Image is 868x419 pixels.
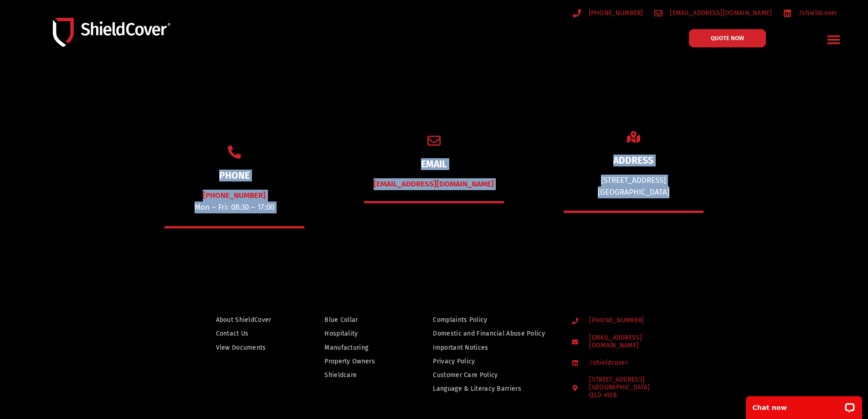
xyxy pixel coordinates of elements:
[433,383,554,394] a: Language & Literacy Barriers
[216,328,286,339] a: Contact Us
[324,369,394,381] a: Shieldcare
[433,314,487,326] span: Complaints Policy
[433,356,475,367] span: Privacy Policy
[324,328,394,339] a: Hospitality
[324,342,368,353] span: Manufacturing
[783,7,837,19] a: /shieldcover
[564,175,704,198] div: [STREET_ADDRESS] [GEOGRAPHIC_DATA]
[324,356,375,367] span: Property Owners
[589,384,650,399] div: [GEOGRAPHIC_DATA]
[587,376,650,399] span: [STREET_ADDRESS]
[216,314,286,326] a: About ShieldCover
[587,334,683,350] span: [EMAIL_ADDRESS][DOMAIN_NAME]
[572,359,683,367] a: /shieldcover
[203,191,266,200] a: [PHONE_NUMBER]
[433,369,554,381] a: Customer Care Policy
[324,314,394,326] a: Blue Collar
[324,328,358,339] span: Hospitality
[324,369,357,381] span: Shieldcare
[572,334,683,350] a: [EMAIL_ADDRESS][DOMAIN_NAME]
[587,317,644,325] span: [PHONE_NUMBER]
[324,342,394,353] a: Manufacturing
[711,35,744,41] span: QUOTE NOW
[216,342,266,353] span: View Documents
[586,7,643,19] span: [PHONE_NUMBER]
[572,317,683,325] a: [PHONE_NUMBER]
[421,158,447,170] a: EMAIL
[216,342,286,353] a: View Documents
[53,18,170,47] img: Shield-Cover-Underwriting-Australia-logo-full
[433,314,554,326] a: Complaints Policy
[324,314,358,326] span: Blue Collar
[668,7,772,19] span: [EMAIL_ADDRESS][DOMAIN_NAME]
[589,392,650,399] div: QLD 4108
[433,328,554,339] a: Domestic and Financial Abuse Policy
[374,179,494,189] a: [EMAIL_ADDRESS][DOMAIN_NAME]
[433,342,554,353] a: Important Notices
[689,29,766,47] a: QUOTE NOW
[216,328,249,339] span: Contact Us
[164,190,304,213] p: Mon – Fri: 08:30 – 17:00
[433,342,488,353] span: Important Notices
[433,328,545,339] span: Domestic and Financial Abuse Policy
[587,359,628,367] span: /shieldcover
[216,314,272,326] span: About ShieldCover
[613,155,653,166] a: ADDRESS
[433,369,498,381] span: Customer Care Policy
[654,7,772,19] a: [EMAIL_ADDRESS][DOMAIN_NAME]
[740,390,868,419] iframe: LiveChat chat widget
[324,356,394,367] a: Property Owners
[433,356,554,367] a: Privacy Policy
[433,383,521,394] span: Language & Literacy Barriers
[796,7,837,19] span: /shieldcover
[219,170,250,181] a: PHONE
[823,29,845,50] div: Menu Toggle
[573,7,643,19] a: [PHONE_NUMBER]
